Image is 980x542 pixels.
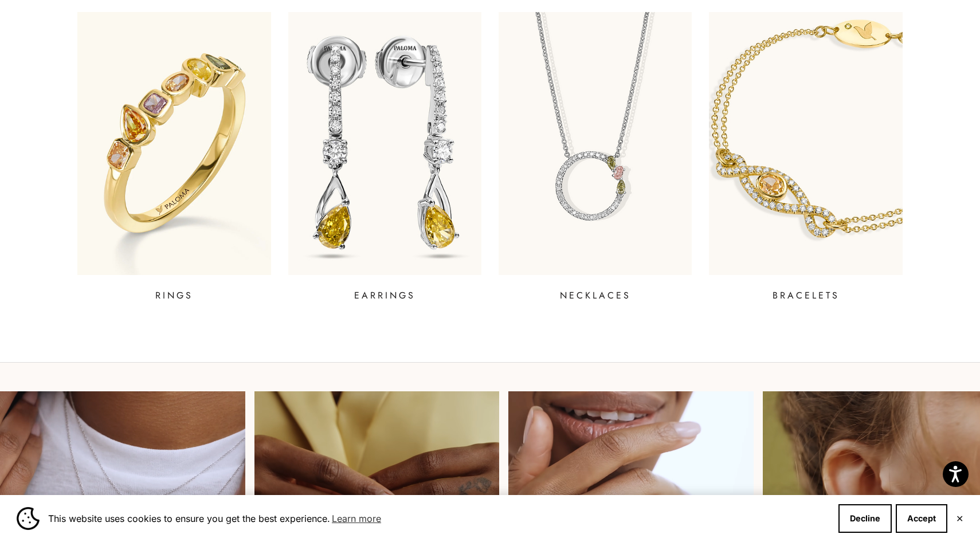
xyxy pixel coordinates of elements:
[17,507,40,530] img: Cookie banner
[499,12,692,303] a: NECKLACES
[155,289,193,303] p: RINGS
[330,510,383,527] a: Learn more
[354,289,415,303] p: EARRINGS
[896,504,947,533] button: Accept
[956,515,963,522] button: Close
[773,289,840,303] p: BRACELETS
[288,12,481,303] a: EARRINGS
[838,504,892,533] button: Decline
[560,289,631,303] p: NECKLACES
[77,12,271,303] a: RINGS
[709,12,902,303] a: BRACELETS
[48,510,829,527] span: This website uses cookies to ensure you get the best experience.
